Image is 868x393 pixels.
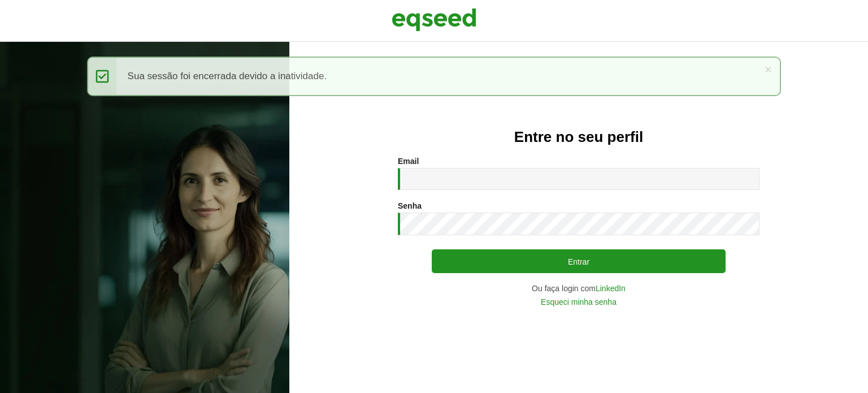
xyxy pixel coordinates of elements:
[398,202,422,210] label: Senha
[87,57,782,96] div: Sua sessão foi encerrada devido a inatividade.
[765,63,771,75] a: ×
[312,129,845,145] h2: Entre no seu perfil
[541,298,617,306] a: Esqueci minha senha
[596,284,626,292] a: LinkedIn
[392,6,476,34] img: EqSeed Logo
[432,249,726,273] button: Entrar
[398,157,419,165] label: Email
[398,284,759,292] div: Ou faça login com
